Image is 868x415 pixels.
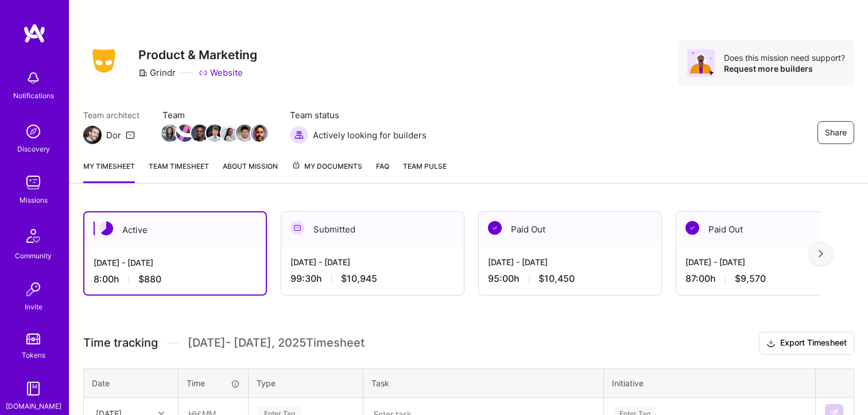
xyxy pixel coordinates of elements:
[26,333,40,344] img: tokens
[126,130,135,139] i: icon Mail
[83,45,125,76] img: Company Logo
[138,273,161,285] span: $880
[290,273,455,285] div: 99:30 h
[13,90,54,102] div: Notifications
[341,273,377,285] span: $10,945
[825,127,847,138] span: Share
[724,63,845,74] div: Request more builders
[724,52,845,63] div: Does this mission need support?
[290,221,304,235] img: Submitted
[685,273,850,285] div: 87:00 h
[176,125,193,142] img: Team Member Avatar
[192,123,207,143] a: Team Member Avatar
[162,109,267,121] span: Team
[17,143,50,155] div: Discovery
[177,123,192,143] a: Team Member Avatar
[23,23,46,44] img: logo
[191,125,208,142] img: Team Member Avatar
[22,278,45,301] img: Invite
[161,125,179,142] img: Team Member Avatar
[687,49,715,77] img: Avatar
[363,369,604,397] th: Task
[22,349,45,361] div: Tokens
[538,273,575,285] span: $10,450
[22,377,45,400] img: guide book
[84,369,179,397] th: Date
[488,221,502,235] img: Paid Out
[207,123,222,143] a: Team Member Avatar
[735,273,766,285] span: $9,570
[223,160,278,183] a: About Mission
[94,257,257,269] div: [DATE] - [DATE]
[94,273,257,285] div: 8:00 h
[25,301,42,313] div: Invite
[403,162,447,170] span: Team Pulse
[290,109,427,121] span: Team status
[138,68,148,77] i: icon CompanyGray
[488,256,652,268] div: [DATE] - [DATE]
[479,212,661,247] div: Paid Out
[817,121,854,144] button: Share
[403,160,447,183] a: Team Pulse
[292,160,362,173] span: My Documents
[488,273,652,285] div: 95:00 h
[149,160,209,183] a: Team timesheet
[221,125,238,142] img: Team Member Avatar
[83,109,139,121] span: Team architect
[83,126,102,144] img: Team Architect
[222,123,237,143] a: Team Member Avatar
[22,67,45,90] img: bell
[292,160,362,183] a: My Documents
[20,194,48,206] div: Missions
[236,125,253,142] img: Team Member Avatar
[187,377,240,389] div: Time
[138,48,257,62] h3: Product & Marketing
[612,377,807,389] div: Initiative
[6,400,61,412] div: [DOMAIN_NAME]
[15,250,52,262] div: Community
[83,160,135,183] a: My timesheet
[20,222,47,250] img: Community
[313,129,427,141] span: Actively looking for builders
[106,129,121,141] div: Dor
[251,125,268,142] img: Team Member Avatar
[138,67,176,79] div: Grindr
[290,126,308,144] img: Actively looking for builders
[83,336,158,350] span: Time tracking
[249,369,363,397] th: Type
[84,212,266,247] div: Active
[685,256,850,268] div: [DATE] - [DATE]
[99,222,113,235] img: Active
[685,221,699,235] img: Paid Out
[376,160,389,183] a: FAQ
[281,212,464,247] div: Submitted
[162,123,177,143] a: Team Member Avatar
[199,67,243,79] a: Website
[206,125,223,142] img: Team Member Avatar
[22,120,45,143] img: discovery
[759,332,854,355] button: Export Timesheet
[766,338,776,350] i: icon Download
[22,171,45,194] img: teamwork
[819,250,823,258] img: right
[188,336,365,350] span: [DATE] - [DATE] , 2025 Timesheet
[290,256,455,268] div: [DATE] - [DATE]
[252,123,267,143] a: Team Member Avatar
[676,212,859,247] div: Paid Out
[237,123,252,143] a: Team Member Avatar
